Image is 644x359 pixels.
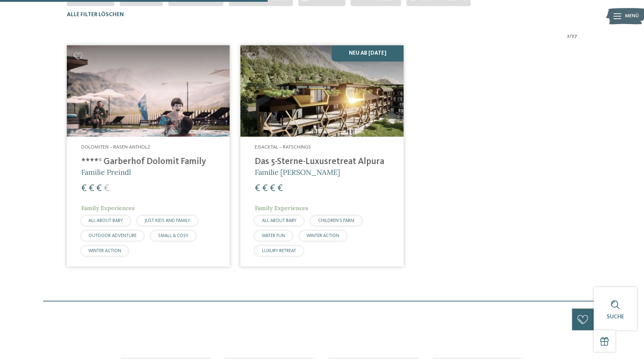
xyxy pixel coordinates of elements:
span: OUTDOOR ADVENTURE [88,233,137,238]
h4: ****ˢ Garberhof Dolomit Family [81,156,215,167]
span: Alle Filter löschen [67,12,124,18]
img: Familienhotels gesucht? Hier findet ihr die besten! [67,45,230,137]
span: € [270,184,275,193]
span: CHILDREN’S FARM [318,218,354,223]
span: € [96,184,102,193]
span: € [89,184,94,193]
span: 2 [567,33,570,40]
span: € [255,184,260,193]
span: Familie Preindl [81,168,131,177]
span: Family Experiences [255,204,308,212]
span: LUXURY RETREAT [262,249,296,253]
span: WINTER ACTION [88,249,121,253]
span: SMALL & COSY [158,233,188,238]
a: Familienhotels gesucht? Hier findet ihr die besten! Neu ab [DATE] Eisacktal – Ratschings Das 5-St... [240,45,403,267]
span: 27 [572,33,577,40]
span: Suche [607,314,624,320]
span: ALL ABOUT BABY [262,218,296,223]
span: / [570,33,572,40]
span: € [104,184,109,193]
span: Eisacktal – Ratschings [255,145,311,150]
span: JUST KIDS AND FAMILY [144,218,190,223]
h4: Das 5-Sterne-Luxusretreat Alpura [255,156,389,167]
span: € [262,184,268,193]
span: Familie [PERSON_NAME] [255,168,340,177]
a: Familienhotels gesucht? Hier findet ihr die besten! Dolomiten – Rasen-Antholz ****ˢ Garberhof Dol... [67,45,230,267]
span: WINTER ACTION [307,233,339,238]
span: Dolomiten – Rasen-Antholz [81,145,150,150]
span: WATER FUN [262,233,285,238]
img: Familienhotels gesucht? Hier findet ihr die besten! [240,45,403,137]
span: Family Experiences [81,204,135,212]
span: € [81,184,87,193]
span: € [277,184,283,193]
span: ALL ABOUT BABY [88,218,123,223]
